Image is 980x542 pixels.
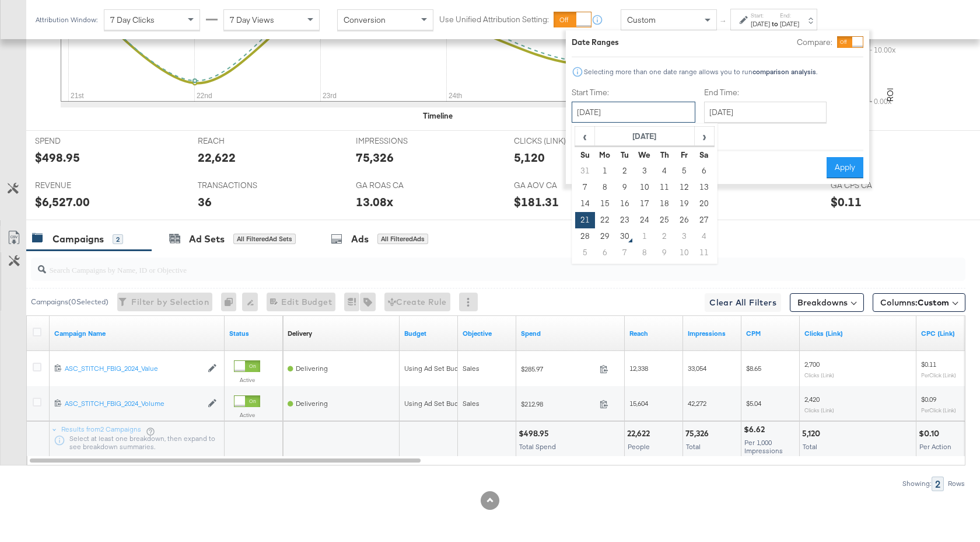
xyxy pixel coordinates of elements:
[654,196,674,212] td: 18
[113,234,123,245] div: 2
[694,245,714,261] td: 11
[873,293,965,312] button: Columns:Custom
[575,228,595,245] td: 28
[694,163,714,179] td: 6
[595,127,695,147] th: [DATE]
[230,15,274,25] span: 7 Day Views
[221,293,242,311] div: 0
[595,212,615,228] td: 22
[831,135,918,147] span: SESSIONS
[514,135,601,147] span: CLICKS (LINK)
[404,329,453,338] a: The maximum amount you're willing to spend on your ads, on average each day or over the lifetime ...
[615,163,635,179] td: 2
[356,193,393,210] div: 13.08x
[615,228,635,245] td: 30
[233,234,296,244] div: All Filtered Ad Sets
[595,196,615,212] td: 15
[780,19,799,29] div: [DATE]
[704,87,831,98] label: End Time:
[746,364,761,373] span: $8.65
[463,329,512,338] a: Your campaign's objective.
[635,196,654,212] td: 17
[377,234,428,244] div: All Filtered Ads
[921,360,936,369] span: $0.11
[635,228,654,245] td: 1
[752,67,816,76] strong: comparison analysis
[595,163,615,179] td: 1
[770,19,780,28] strong: to
[804,406,834,414] sub: Clicks (Link)
[296,364,328,373] span: Delivering
[198,135,285,147] span: REACH
[54,329,220,338] a: Your campaign name.
[919,428,943,439] div: $0.10
[654,147,674,163] th: Th
[35,135,123,147] span: SPEND
[423,110,453,121] div: Timeline
[521,399,595,408] span: $212.98
[575,212,595,228] td: 21
[198,193,212,210] div: 36
[685,428,712,439] div: 75,326
[694,179,714,196] td: 13
[35,149,80,166] div: $498.95
[583,68,818,76] div: Selecting more than one date range allows you to run .
[674,147,694,163] th: Fr
[288,329,312,338] div: Delivery
[921,395,936,404] span: $0.09
[947,480,965,488] div: Rows
[635,147,654,163] th: We
[595,228,615,245] td: 29
[654,245,674,261] td: 9
[831,180,918,191] span: GA CPS CA
[576,127,594,145] span: ‹
[746,399,761,408] span: $5.04
[674,228,694,245] td: 3
[404,364,469,373] div: Using Ad Set Budget
[234,411,260,419] label: Active
[514,180,601,191] span: GA AOV CA
[674,163,694,179] td: 5
[404,399,469,408] div: Using Ad Set Budget
[694,228,714,245] td: 4
[804,395,820,404] span: 2,420
[921,406,956,414] sub: Per Click (Link)
[804,329,912,338] a: The number of clicks on links appearing on your ad or Page that direct people to your sites off F...
[198,180,285,191] span: TRANSACTIONS
[885,88,895,102] text: ROI
[296,399,328,408] span: Delivering
[831,193,862,210] div: $0.11
[802,428,824,439] div: 5,120
[803,442,817,451] span: Total
[654,179,674,196] td: 11
[674,196,694,212] td: 19
[35,193,90,210] div: $6,527.00
[595,245,615,261] td: 6
[356,180,443,191] span: GA ROAS CA
[744,424,768,435] div: $6.62
[902,480,932,488] div: Showing:
[35,16,98,24] div: Attribution Window:
[688,329,737,338] a: The number of times your ad was served. On mobile apps an ad is counted as served the first time ...
[572,37,619,48] div: Date Ranges
[627,428,653,439] div: 22,622
[31,297,108,307] div: Campaigns ( 0 Selected)
[463,399,480,408] span: Sales
[46,253,881,276] input: Search Campaigns by Name, ID or Objective
[52,232,104,246] div: Campaigns
[439,14,549,25] label: Use Unified Attribution Setting:
[615,196,635,212] td: 16
[234,376,260,384] label: Active
[356,149,394,166] div: 75,326
[575,245,595,261] td: 5
[615,147,635,163] th: Tu
[751,12,770,19] label: Start:
[695,127,713,145] span: ›
[654,212,674,228] td: 25
[688,364,706,373] span: 33,054
[635,245,654,261] td: 8
[595,147,615,163] th: Mo
[35,180,123,191] span: REVENUE
[654,163,674,179] td: 4
[356,135,443,147] span: IMPRESSIONS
